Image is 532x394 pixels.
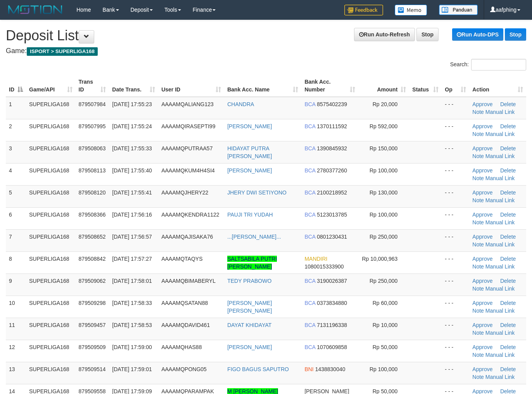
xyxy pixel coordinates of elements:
a: Approve [472,256,492,262]
a: HIDAYAT PUTRA [PERSON_NAME] [227,145,272,159]
th: Amount: activate to sort column ascending [358,75,409,97]
td: - - - [442,362,469,384]
a: Delete [500,189,516,196]
span: [DATE] 17:55:41 [112,189,152,196]
a: [PERSON_NAME] [PERSON_NAME] [227,300,272,314]
a: FIGO BAGUS SAPUTRO [227,366,289,372]
span: Rp 100,000 [370,212,397,218]
span: BCA [304,278,315,284]
a: Manual Link [485,308,515,314]
span: [DATE] 17:57:27 [112,256,152,262]
span: Copy 0373834880 to clipboard [317,300,347,306]
a: Note [472,109,484,115]
span: BCA [304,234,315,240]
a: Manual Link [485,197,515,203]
span: AAAAMQIRASEPTI99 [161,123,215,129]
span: 879507995 [79,123,106,129]
span: Rp 10,000 [373,322,398,328]
th: Trans ID: activate to sort column ascending [76,75,109,97]
span: Rp 100,000 [370,366,397,372]
a: [PERSON_NAME] [227,167,272,174]
a: Delete [500,101,516,107]
a: Approve [472,278,492,284]
span: AAAAMQALIANG123 [161,101,214,107]
span: 879509062 [79,278,106,284]
a: Manual Link [485,352,515,358]
a: Note [472,263,484,270]
span: Copy 3190026387 to clipboard [317,278,347,284]
span: BCA [304,189,315,196]
input: Search: [471,59,526,71]
td: SUPERLIGA168 [26,141,76,163]
span: AAAAMQKENDRA1122 [161,212,219,218]
span: BCA [304,322,315,328]
th: Date Trans.: activate to sort column ascending [109,75,158,97]
th: Op: activate to sort column ascending [442,75,469,97]
span: AAAAMQJHERY22 [161,189,208,196]
td: 13 [6,362,26,384]
td: 6 [6,207,26,229]
td: 7 [6,229,26,251]
span: [DATE] 17:58:53 [112,322,152,328]
span: 879509457 [79,322,106,328]
a: Note [472,241,484,248]
a: Approve [472,322,492,328]
td: SUPERLIGA168 [26,251,76,274]
a: Manual Link [485,219,515,225]
span: Rp 100,000 [370,167,397,174]
a: Delete [500,123,516,129]
a: Manual Link [485,109,515,115]
a: Approve [472,300,492,306]
img: Button%20Memo.svg [395,5,427,15]
td: 10 [6,296,26,318]
a: Delete [500,366,516,372]
img: Feedback.jpg [344,5,383,15]
a: Note [472,286,484,292]
span: AAAAMQPONG05 [161,366,207,372]
span: Rp 250,000 [370,234,397,240]
a: Manual Link [485,153,515,159]
a: SALTSABILA PUTRI [PERSON_NAME] [227,256,277,270]
a: Note [472,308,484,314]
span: Copy 8575402239 to clipboard [317,101,347,107]
span: Copy 1080015333900 to clipboard [304,263,344,270]
span: 879508652 [79,234,106,240]
td: SUPERLIGA168 [26,229,76,251]
span: 879508120 [79,189,106,196]
span: BCA [304,300,315,306]
a: Run Auto-Refresh [354,28,415,41]
a: Run Auto-DPS [452,28,503,41]
span: 879507984 [79,101,106,107]
span: Copy 7131196338 to clipboard [317,322,347,328]
td: - - - [442,97,469,119]
th: Bank Acc. Name: activate to sort column ascending [224,75,301,97]
span: AAAAMQSATAN88 [161,300,208,306]
a: Note [472,131,484,137]
img: MOTION_logo.png [6,4,65,15]
a: Note [472,374,484,380]
td: 3 [6,141,26,163]
span: [DATE] 17:55:24 [112,123,152,129]
a: Approve [472,234,492,240]
a: DAYAT KHIDAYAT [227,322,271,328]
span: [DATE] 17:55:23 [112,101,152,107]
span: Copy 1438830040 to clipboard [315,366,345,372]
span: 879508063 [79,145,106,151]
span: 879509509 [79,344,106,350]
a: Approve [472,344,492,350]
span: AAAAMQDAVID461 [161,322,210,328]
span: [DATE] 17:55:33 [112,145,152,151]
span: 879509298 [79,300,106,306]
a: Approve [472,145,492,151]
a: PAUJI TRI YUDAH [227,212,273,218]
a: Note [472,219,484,225]
th: User ID: activate to sort column ascending [158,75,224,97]
a: Manual Link [485,330,515,336]
span: [DATE] 17:59:00 [112,344,152,350]
td: - - - [442,141,469,163]
a: Note [472,175,484,181]
span: [DATE] 17:58:01 [112,278,152,284]
span: AAAAMQKUM4H4SI4 [161,167,215,174]
a: CHANDRA [227,101,254,107]
span: 879509514 [79,366,106,372]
